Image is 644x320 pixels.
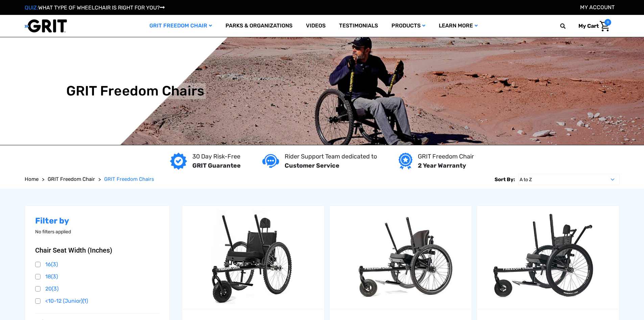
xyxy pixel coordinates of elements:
[385,15,432,37] a: Products
[182,210,324,305] img: GRIT Freedom Chair: 3.0
[219,15,299,37] a: Parks & Organizations
[262,154,279,168] img: Customer service
[477,206,619,309] a: GRIT Freedom Chair: Spartan,$3,995.00
[432,15,484,37] a: Learn More
[25,176,39,182] span: Home
[170,153,187,170] img: GRIT Guarantee
[25,4,165,11] a: QUIZ:WHAT TYPE OF WHEELCHAIR IS RIGHT FOR YOU?
[25,19,67,33] img: GRIT All-Terrain Wheelchair and Mobility Equipment
[573,19,611,33] a: Cart with 0 items
[35,296,160,306] a: <10-12 (Junior)(1)
[332,15,385,37] a: Testimonials
[25,175,39,183] a: Home
[48,176,95,182] span: GRIT Freedom Chair
[35,228,160,235] p: No filters applied
[35,216,160,226] h2: Filter by
[330,210,472,305] img: GRIT Freedom Chair Pro: the Pro model shown including contoured Invacare Matrx seatback, Spinergy...
[192,162,241,169] strong: GRIT Guarantee
[25,4,38,11] span: QUIZ:
[192,152,241,161] p: 30 Day Risk-Free
[143,15,219,37] a: GRIT Freedom Chair
[35,246,160,254] button: Chair Seat Width (Inches)
[418,162,466,169] strong: 2 Year Warranty
[285,152,377,161] p: Rider Support Team dedicated to
[563,19,573,33] input: Search
[578,23,599,29] span: My Cart
[418,152,474,161] p: GRIT Freedom Chair
[51,261,58,268] span: (3)
[35,246,112,254] span: Chair Seat Width (Inches)
[104,176,154,182] span: GRIT Freedom Chairs
[104,175,154,183] a: GRIT Freedom Chairs
[285,162,339,169] strong: Customer Service
[48,175,95,183] a: GRIT Freedom Chair
[580,4,615,10] a: Account
[477,210,619,305] img: GRIT Freedom Chair: Spartan
[399,153,412,170] img: Year warranty
[35,259,160,270] a: 16(3)
[35,272,160,282] a: 18(3)
[330,206,472,309] a: GRIT Freedom Chair: Pro,$5,495.00
[35,284,160,294] a: 20(3)
[66,83,205,99] h1: GRIT Freedom Chairs
[82,298,88,304] span: (1)
[299,15,332,37] a: Videos
[495,174,515,185] label: Sort By:
[604,19,611,26] span: 0
[52,285,58,292] span: (3)
[51,273,58,280] span: (3)
[600,21,610,31] img: Cart
[182,206,324,309] a: GRIT Freedom Chair: 3.0,$2,995.00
